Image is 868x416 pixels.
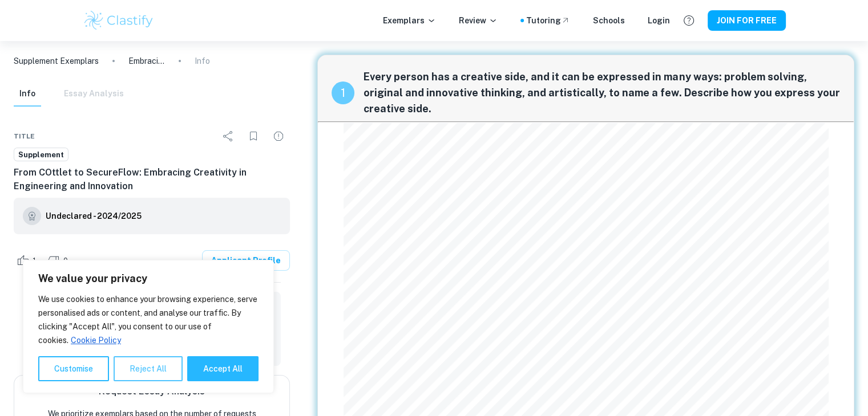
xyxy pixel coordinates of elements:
[459,14,498,27] p: Review
[128,55,165,67] p: Embracing Math and STEM: From Theory to Practice
[46,207,142,225] a: Undeclared - 2024/2025
[26,255,42,267] span: 1
[70,335,122,345] a: Cookie Policy
[242,125,265,148] div: Bookmark
[14,149,68,161] span: Supplement
[57,255,74,267] span: 0
[383,14,436,27] p: Exemplars
[38,292,259,347] p: We use cookies to enhance your browsing experience, serve personalised ads or content, and analys...
[708,10,786,31] button: JOIN FOR FREE
[14,81,41,107] button: Info
[83,9,155,32] img: Clastify logo
[38,356,109,381] button: Customise
[195,55,210,67] p: Info
[267,125,290,148] div: Report issue
[526,14,570,27] a: Tutoring
[364,69,840,117] span: Every person has a creative side, and it can be expressed in many ways: problem solving, original...
[45,251,74,270] div: Dislike
[202,250,290,271] a: Applicant Profile
[14,166,290,193] h6: From COttlet to SecureFlow: Embracing Creativity in Engineering and Innovation
[14,55,99,67] a: Supplement Exemplars
[114,356,183,381] button: Reject All
[14,148,68,162] a: Supplement
[14,131,35,141] span: Title
[38,272,259,286] p: We value your privacy
[23,260,274,393] div: We value your privacy
[187,356,259,381] button: Accept All
[679,11,699,30] button: Help and Feedback
[217,125,240,148] div: Share
[14,251,42,270] div: Like
[648,14,670,27] a: Login
[593,14,625,27] a: Schools
[46,210,142,222] h6: Undeclared - 2024/2025
[332,81,354,104] div: recipe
